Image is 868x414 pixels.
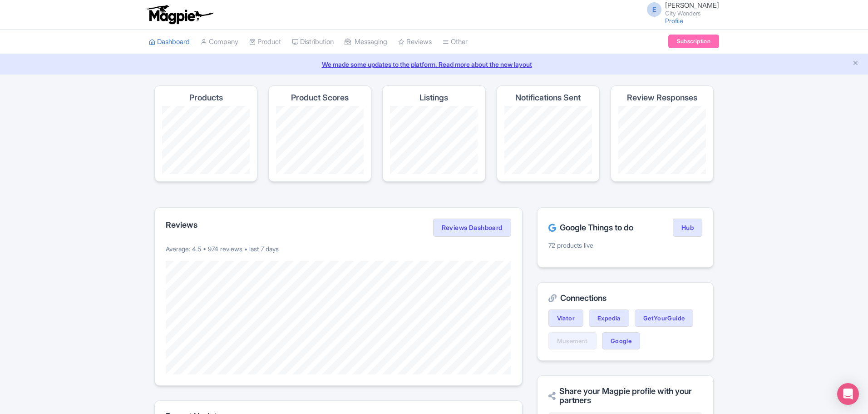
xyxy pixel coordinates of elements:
h2: Connections [548,294,702,303]
a: E [PERSON_NAME] City Wonders [641,2,719,16]
a: Hub [673,219,702,237]
h2: Share your Magpie profile with your partners [548,387,702,405]
a: Subscription [668,35,719,48]
h4: Review Responses [627,93,697,102]
h2: Google Things to do [548,223,633,232]
button: Close announcement [852,59,859,69]
a: Viator [548,309,583,327]
h4: Products [189,93,223,102]
a: Messaging [345,30,387,55]
h4: Notifications Sent [515,93,581,102]
a: Profile [665,17,683,25]
div: Open Intercom Messenger [837,383,859,405]
a: Distribution [292,30,334,55]
a: Reviews Dashboard [433,219,511,237]
a: We made some updates to the platform. Read more about the new layout [5,60,863,69]
a: Google [602,332,640,349]
h2: Reviews [166,220,197,229]
a: Expedia [589,309,629,327]
small: City Wonders [665,10,719,16]
p: 72 products live [548,240,702,250]
a: Other [443,30,468,55]
span: E [647,2,661,17]
a: Product [249,30,281,55]
a: Company [201,30,238,55]
img: logo-ab69f6fb50320c5b225c76a69d11143b.png [144,5,215,25]
h4: Product Scores [291,93,349,102]
span: [PERSON_NAME] [665,1,719,10]
p: Average: 4.5 • 974 reviews • last 7 days [166,244,511,254]
a: GetYourGuide [635,309,694,327]
a: Dashboard [149,30,190,55]
h4: Listings [419,93,448,102]
a: Reviews [398,30,432,55]
a: Musement [548,332,597,349]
